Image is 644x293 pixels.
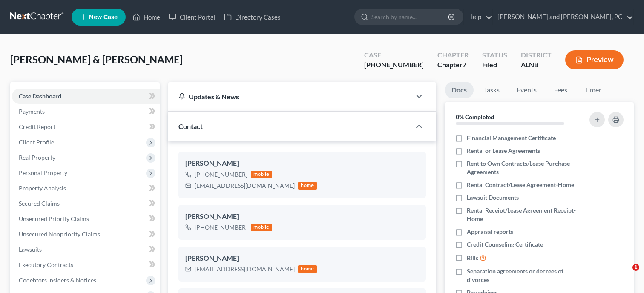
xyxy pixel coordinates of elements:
[185,158,419,169] div: [PERSON_NAME]
[19,200,60,207] span: Secured Claims
[251,171,272,178] div: mobile
[547,82,574,98] a: Fees
[195,181,295,190] div: [EMAIL_ADDRESS][DOMAIN_NAME]
[482,50,507,60] div: Status
[632,264,639,271] span: 1
[298,265,317,273] div: home
[521,60,552,70] div: ALNB
[12,104,160,119] a: Payments
[19,169,67,176] span: Personal Property
[467,134,556,142] span: Financial Management Certificate
[445,82,474,98] a: Docs
[467,267,579,284] span: Separation agreements or decrees of divorces
[467,240,543,249] span: Credit Counseling Certificate
[437,50,469,60] div: Chapter
[565,50,624,69] button: Preview
[178,92,400,101] div: Updates & News
[364,60,424,70] div: [PHONE_NUMBER]
[510,82,543,98] a: Events
[12,257,160,273] a: Executory Contracts
[178,122,203,130] span: Contact
[89,14,118,20] span: New Case
[12,242,160,257] a: Lawsuits
[195,223,247,232] div: [PHONE_NUMBER]
[463,60,466,69] span: 7
[19,108,45,115] span: Payments
[19,92,61,100] span: Case Dashboard
[12,196,160,211] a: Secured Claims
[521,50,552,60] div: District
[437,60,469,70] div: Chapter
[128,9,164,25] a: Home
[12,119,160,135] a: Credit Report
[12,181,160,196] a: Property Analysis
[19,215,89,222] span: Unsecured Priority Claims
[185,253,419,264] div: [PERSON_NAME]
[467,227,513,236] span: Appraisal reports
[185,212,419,222] div: [PERSON_NAME]
[195,265,295,273] div: [EMAIL_ADDRESS][DOMAIN_NAME]
[467,193,519,202] span: Lawsuit Documents
[456,113,494,121] strong: 0% Completed
[251,224,272,231] div: mobile
[19,276,96,284] span: Codebtors Insiders & Notices
[12,89,160,104] a: Case Dashboard
[164,9,220,25] a: Client Portal
[467,181,574,189] span: Rental Contract/Lease Agreement-Home
[464,9,492,25] a: Help
[364,50,424,60] div: Case
[19,246,42,253] span: Lawsuits
[615,264,635,284] iframe: Intercom live chat
[12,227,160,242] a: Unsecured Nonpriority Claims
[467,206,579,223] span: Rental Receipt/Lease Agreement Receipt-Home
[19,154,55,161] span: Real Property
[19,261,73,268] span: Executory Contracts
[578,82,608,98] a: Timer
[19,123,55,130] span: Credit Report
[19,138,54,146] span: Client Profile
[493,9,633,25] a: [PERSON_NAME] and [PERSON_NAME], PC
[19,184,66,192] span: Property Analysis
[19,230,100,238] span: Unsecured Nonpriority Claims
[371,9,449,25] input: Search by name...
[298,182,317,190] div: home
[477,82,506,98] a: Tasks
[467,254,478,262] span: Bills
[467,146,540,155] span: Rental or Lease Agreements
[12,211,160,227] a: Unsecured Priority Claims
[467,159,579,176] span: Rent to Own Contracts/Lease Purchase Agreements
[195,170,247,179] div: [PHONE_NUMBER]
[482,60,507,70] div: Filed
[10,53,183,66] span: [PERSON_NAME] & [PERSON_NAME]
[220,9,285,25] a: Directory Cases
